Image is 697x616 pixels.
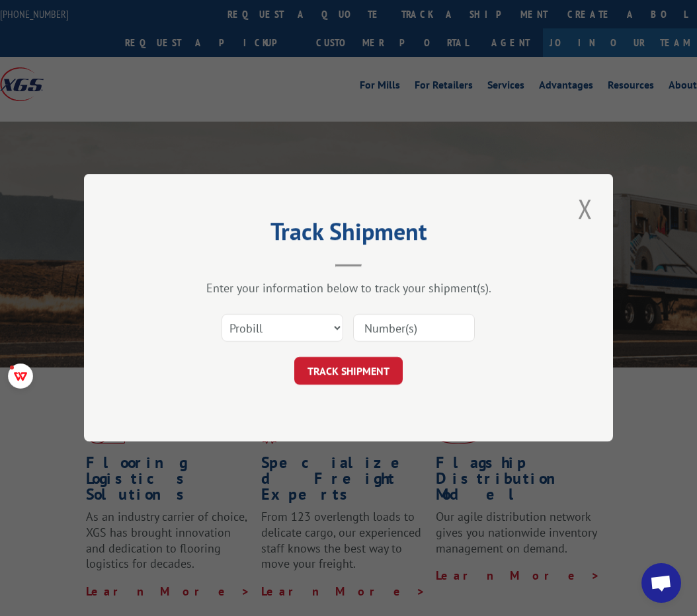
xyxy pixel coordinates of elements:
[150,222,547,247] h2: Track Shipment
[294,358,403,385] button: TRACK SHIPMENT
[641,563,681,603] a: Open chat
[353,315,475,342] input: Number(s)
[150,281,547,296] div: Enter your information below to track your shipment(s).
[574,190,596,227] button: Close modal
